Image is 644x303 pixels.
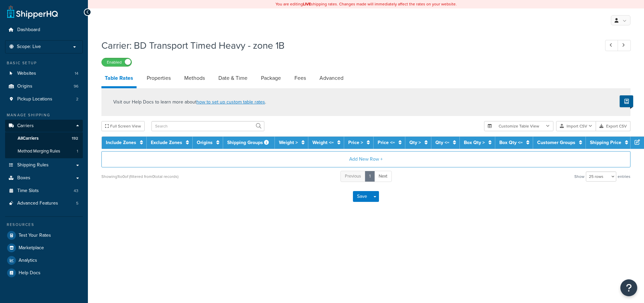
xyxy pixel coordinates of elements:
[19,258,37,263] span: Analytics
[197,139,213,146] a: Origins
[5,67,83,80] li: Websites
[17,44,41,50] span: Scope: Live
[340,171,365,182] a: Previous
[435,139,449,146] a: Qty <=
[5,159,83,171] a: Shipping Rules
[5,120,83,132] a: Carriers
[5,267,83,279] a: Help Docs
[106,139,136,146] a: Include Zones
[5,145,83,158] a: Method Merging Rules1
[76,96,78,102] span: 2
[620,279,637,296] button: Open Resource Center
[5,242,83,254] a: Marketplace
[5,185,83,197] a: Time Slots43
[574,172,585,181] span: Show
[151,121,264,131] input: Search
[17,188,39,194] span: Time Slots
[374,171,392,182] a: Next
[101,121,145,131] button: Full Screen View
[5,120,83,158] li: Carriers
[19,245,44,251] span: Marketplace
[215,70,251,86] a: Date & Time
[590,139,621,146] a: Shipping Price
[312,139,334,146] a: Weight <=
[74,188,78,194] span: 43
[345,173,361,179] span: Previous
[5,197,83,210] a: Advanced Features5
[75,71,78,76] span: 14
[5,197,83,210] li: Advanced Features
[5,80,83,93] a: Origins96
[618,172,630,181] span: entries
[316,70,347,86] a: Advanced
[5,24,83,36] a: Dashboard
[18,148,60,154] span: Method Merging Rules
[279,139,298,146] a: Weight >
[72,136,78,141] span: 192
[620,95,633,107] button: Show Help Docs
[537,139,575,146] a: Customer Groups
[618,40,631,51] a: Next Record
[5,80,83,93] li: Origins
[143,70,174,86] a: Properties
[17,201,58,206] span: Advanced Features
[5,229,83,241] a: Test Your Rates
[181,70,208,86] a: Methods
[258,70,284,86] a: Package
[74,84,78,89] span: 96
[379,173,387,179] span: Next
[17,71,36,76] span: Websites
[17,175,30,181] span: Boxes
[19,233,51,238] span: Test Your Rates
[101,39,593,52] h1: Carrier: BD Transport Timed Heavy - zone 1B
[353,191,371,202] button: Save
[5,185,83,197] li: Time Slots
[77,148,78,154] span: 1
[484,121,553,131] button: Customize Table View
[5,93,83,106] a: Pickup Locations2
[101,151,630,167] button: Add New Row +
[303,1,311,7] b: LIVE
[196,98,265,106] a: how to set up custom table rates
[102,58,132,66] label: Enabled
[5,222,83,228] div: Resources
[5,67,83,80] a: Websites14
[5,93,83,106] li: Pickup Locations
[151,139,182,146] a: Exclude Zones
[464,139,485,146] a: Box Qty >
[76,201,78,206] span: 5
[291,70,309,86] a: Fees
[378,139,395,146] a: Price <=
[17,27,40,33] span: Dashboard
[605,40,618,51] a: Previous Record
[5,132,83,145] a: AllCarriers192
[113,98,266,106] p: Visit our Help Docs to learn more about .
[19,270,41,276] span: Help Docs
[5,112,83,118] div: Manage Shipping
[18,136,39,141] span: All Carriers
[365,171,375,182] a: 1
[499,139,523,146] a: Box Qty <=
[101,172,178,181] div: Showing 1 to 0 of (filtered from 0 total records)
[17,123,34,129] span: Carriers
[223,137,275,149] th: Shipping Groups
[5,172,83,184] a: Boxes
[5,145,83,158] li: Method Merging Rules
[5,60,83,66] div: Basic Setup
[556,121,596,131] button: Import CSV
[596,121,630,131] button: Export CSV
[17,162,49,168] span: Shipping Rules
[5,254,83,266] a: Analytics
[17,96,52,102] span: Pickup Locations
[101,70,137,88] a: Table Rates
[17,84,32,89] span: Origins
[409,139,421,146] a: Qty >
[348,139,363,146] a: Price >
